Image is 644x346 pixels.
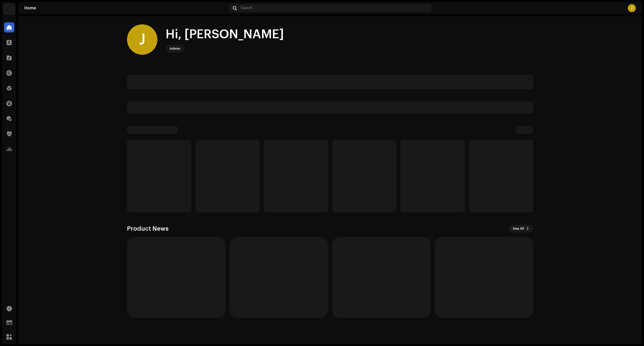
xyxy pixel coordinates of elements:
div: J [127,24,157,55]
h3: Product News [127,225,169,233]
div: Hi, [PERSON_NAME] [166,26,284,43]
div: Admin [170,46,180,52]
span: Search [241,6,252,10]
div: Home [24,6,227,10]
button: See All [509,225,533,233]
span: See All [513,224,524,234]
div: J [628,4,636,12]
img: de0d2825-999c-4937-b35a-9adca56ee094 [4,4,14,14]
